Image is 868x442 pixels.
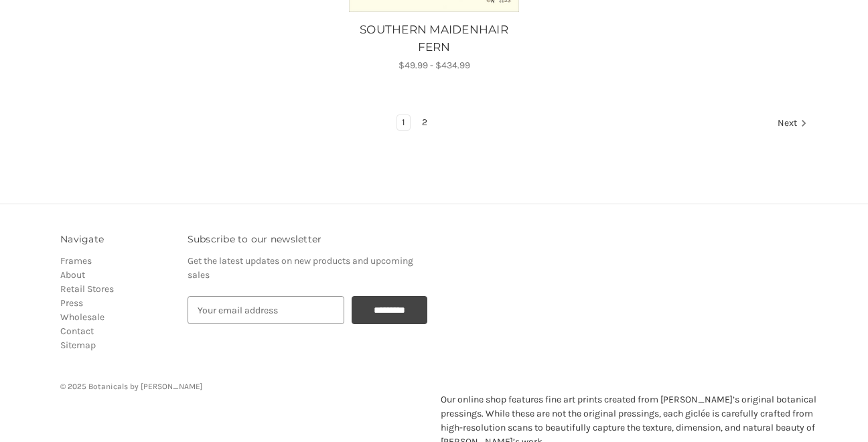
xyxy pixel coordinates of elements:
nav: pagination [60,115,808,133]
span: $49.99 - $434.99 [399,60,470,71]
a: SOUTHERN MAIDENHAIR FERN, Price range from $49.99 to $434.99 [346,21,522,56]
input: Your email address [188,296,344,324]
a: Page 1 of 2 [397,115,410,130]
a: Press [60,297,83,309]
a: Frames [60,255,92,267]
a: Sitemap [60,340,96,351]
h3: Navigate [60,232,173,246]
a: Wholesale [60,311,104,323]
a: Next [773,115,807,133]
h3: Subscribe to our newsletter [188,232,427,246]
a: About [60,269,85,281]
p: Get the latest updates on new products and upcoming sales [188,254,427,282]
a: Page 2 of 2 [417,115,432,130]
a: Retail Stores [60,283,114,295]
a: Contact [60,325,94,337]
p: © 2025 Botanicals by [PERSON_NAME] [60,380,808,392]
